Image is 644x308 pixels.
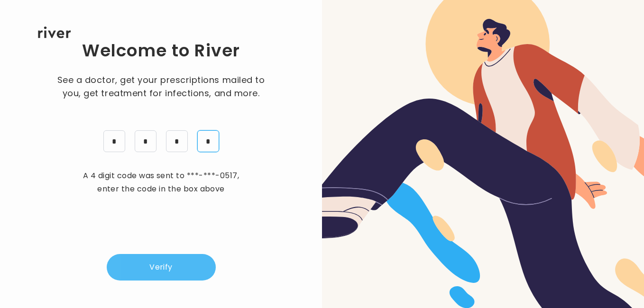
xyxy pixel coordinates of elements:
[55,73,268,100] span: See a doctor, get your prescriptions mailed to you, get treatment for infections, and more.
[103,130,125,152] input: 4
[166,130,188,152] input: 1
[82,39,240,62] h1: Welcome to River
[107,254,216,281] button: Verify
[78,169,244,196] p: A 4 digit code was sent to , enter the code in the box above
[197,130,219,152] input: 6
[135,130,156,152] input: 4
